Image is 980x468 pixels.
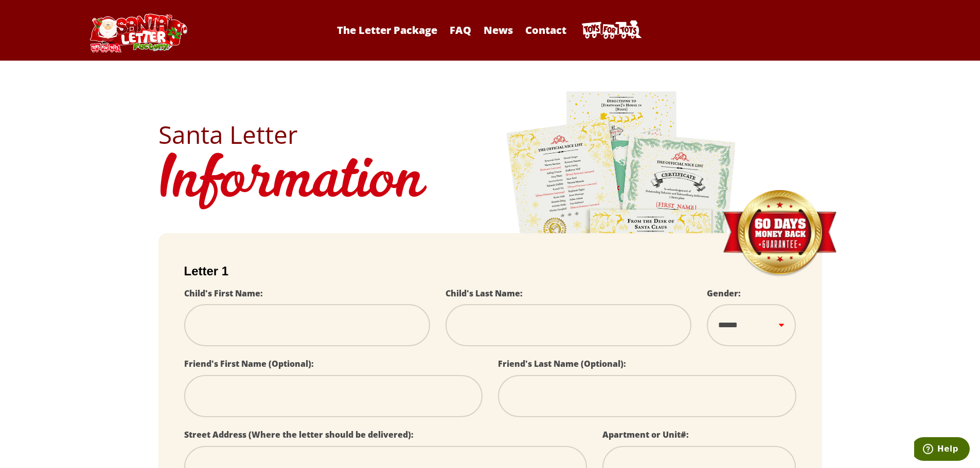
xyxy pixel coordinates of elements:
a: Contact [520,23,572,37]
h1: Information [158,147,822,218]
label: Street Address (Where the letter should be delivered): [184,429,414,440]
a: FAQ [444,23,476,37]
label: Child's Last Name: [446,288,523,299]
label: Child's First Name: [184,288,263,299]
label: Gender: [707,288,741,299]
h2: Santa Letter [158,122,822,147]
h2: Letter 1 [184,264,796,278]
a: News [478,23,518,37]
img: Money Back Guarantee [722,190,838,277]
label: Friend's First Name (Optional): [184,358,314,369]
img: letters.png [506,90,737,377]
iframe: Opens a widget where you can find more information [914,437,970,463]
label: Apartment or Unit#: [602,429,689,440]
a: The Letter Package [332,23,442,37]
label: Friend's Last Name (Optional): [498,358,626,369]
img: Santa Letter Logo [86,13,189,52]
